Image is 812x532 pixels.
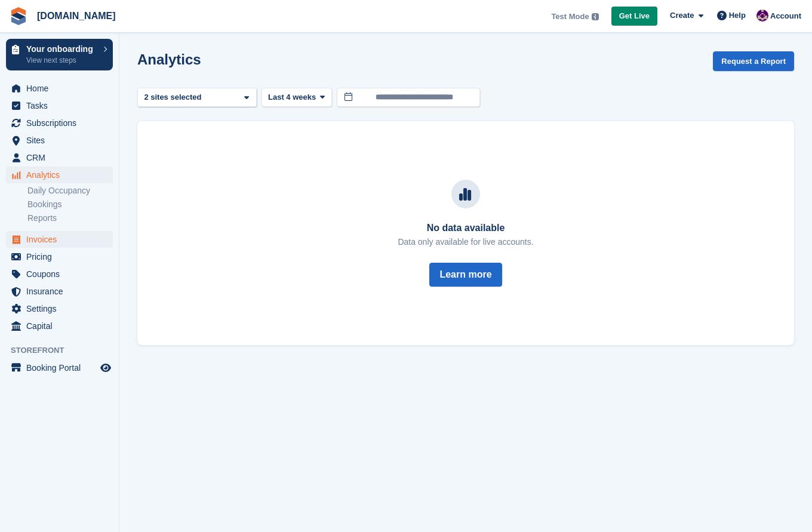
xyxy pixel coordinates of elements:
span: Pricing [26,248,98,265]
a: menu [6,300,113,317]
a: menu [6,359,113,376]
span: Test Mode [551,11,589,23]
p: Data only available for live accounts. [398,236,533,248]
div: 2 sites selected [142,91,206,103]
a: Daily Occupancy [27,185,113,196]
button: Learn more [429,263,502,287]
h2: Analytics [137,51,201,67]
p: View next steps [26,55,97,66]
span: Tasks [26,97,98,114]
span: Analytics [26,167,98,183]
span: CRM [26,149,98,166]
a: menu [6,149,113,166]
a: Your onboarding View next steps [6,39,113,70]
p: Your onboarding [26,45,97,53]
img: Anna Žambůrková [756,10,768,21]
span: Account [770,10,801,22]
a: [DOMAIN_NAME] [32,6,121,26]
span: Get Live [619,10,650,22]
a: menu [6,132,113,149]
a: menu [6,318,113,334]
a: Bookings [27,199,113,210]
span: Sites [26,132,98,149]
span: Subscriptions [26,115,98,131]
span: Invoices [26,231,98,248]
a: Reports [27,213,113,224]
span: Create [670,10,694,21]
a: menu [6,80,113,97]
span: Insurance [26,283,98,300]
span: Home [26,80,98,97]
a: Preview store [99,361,113,375]
a: menu [6,248,113,265]
span: Last 4 weeks [268,91,316,103]
span: Coupons [26,266,98,282]
span: Settings [26,300,98,317]
h3: No data available [398,223,533,233]
a: menu [6,283,113,300]
span: Help [729,10,746,21]
span: Capital [26,318,98,334]
span: Booking Portal [26,359,98,376]
a: menu [6,115,113,131]
a: Get Live [611,7,657,26]
a: menu [6,266,113,282]
a: menu [6,231,113,248]
a: menu [6,167,113,183]
img: stora-icon-8386f47178a22dfd0bd8f6a31ec36ba5ce8667c1dd55bd0f319d3a0aa187defe.svg [10,7,27,25]
button: Request a Report [713,51,794,71]
img: icon-info-grey-7440780725fd019a000dd9b08b2336e03edf1995a4989e88bcd33f0948082b44.svg [592,13,599,20]
a: menu [6,97,113,114]
button: Last 4 weeks [262,88,332,107]
span: Storefront [11,345,119,356]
